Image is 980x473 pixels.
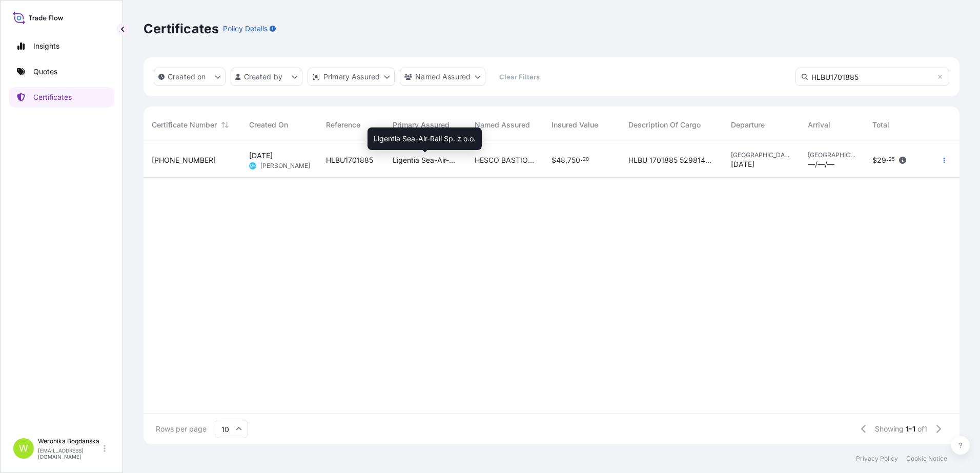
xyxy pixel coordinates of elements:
p: Policy Details [223,24,268,34]
span: . [581,158,582,161]
span: 20 [583,158,589,161]
span: Reference [326,120,360,130]
span: 750 [567,157,580,164]
span: , [565,157,567,164]
p: Weronika Bogdanska [38,437,101,445]
span: 48 [556,157,565,164]
span: Created On [249,120,288,130]
span: [GEOGRAPHIC_DATA] [731,151,791,159]
span: [DATE] [249,150,273,161]
input: Search Certificate or Reference... [795,68,949,86]
span: 1-1 [906,424,915,434]
p: Certificates [144,20,219,37]
span: HLBU 1701885 52981437 40 HC 147 UNT 11734 190 KG 147 UNITS OF NON WOVEN FABRIC [628,155,714,165]
span: 25 [889,158,895,161]
button: createdOn Filter options [154,68,226,86]
span: . [887,158,888,161]
p: Insights [33,41,59,51]
span: —/—/— [808,159,834,169]
p: Created on [168,72,206,82]
a: Privacy Policy [856,455,898,463]
p: Named Assured [415,72,471,82]
span: $ [552,157,556,164]
button: cargoOwner Filter options [400,68,485,86]
button: createdBy Filter options [231,68,302,86]
span: 29 [877,157,886,164]
span: Primary Assured [393,120,450,130]
p: Quotes [33,67,57,77]
a: Cookie Notice [906,455,947,463]
span: $ [872,157,877,164]
span: W [19,443,28,454]
span: Ligentia Sea-Air-Rail Sp. z o.o. [393,155,458,165]
p: Certificates [33,92,72,102]
span: MK [250,161,256,171]
span: Arrival [808,120,830,130]
span: [PERSON_NAME] [260,162,310,170]
button: distributor Filter options [308,68,395,86]
span: Showing [875,424,904,434]
p: Clear Filters [499,72,540,82]
span: Certificate Number [152,120,217,130]
span: Total [872,120,889,130]
span: Named Assured [475,120,530,130]
a: Quotes [9,61,114,82]
span: Rows per page [156,424,207,434]
p: [EMAIL_ADDRESS][DOMAIN_NAME] [38,447,101,460]
span: [GEOGRAPHIC_DATA] [808,151,856,159]
button: Clear Filters [491,69,548,85]
span: HESCO BASTION LTD [475,155,535,165]
p: Primary Assured [323,72,380,82]
span: Description Of Cargo [628,120,701,130]
span: of 1 [917,424,927,434]
a: Insights [9,36,114,56]
span: Departure [731,120,765,130]
span: [DATE] [731,159,754,169]
span: HLBU1701885 [326,155,373,165]
button: Sort [219,119,231,131]
span: [PHONE_NUMBER] [152,155,216,165]
span: Insured Value [552,120,598,130]
a: Certificates [9,87,114,107]
p: Created by [244,72,283,82]
span: Ligentia Sea-Air-Rail Sp. z o.o. [374,134,476,144]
